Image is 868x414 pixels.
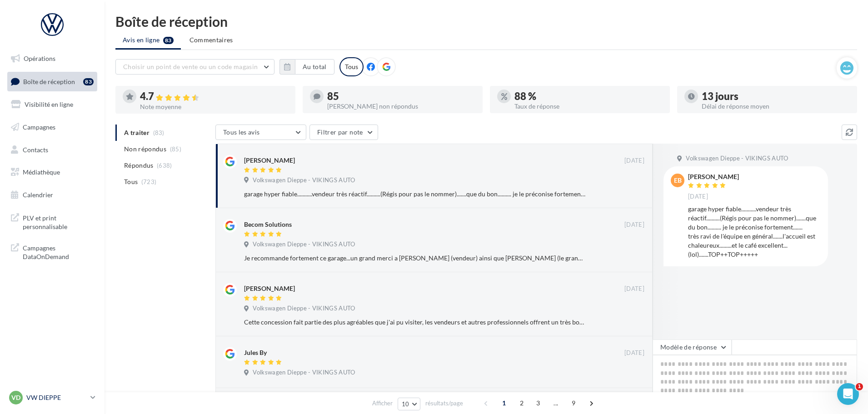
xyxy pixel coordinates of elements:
span: 1 [856,383,863,390]
span: 3 [531,396,545,410]
span: Choisir un point de vente ou un code magasin [123,63,258,70]
div: [PERSON_NAME] [688,174,739,180]
span: Volkswagen Dieppe - VIKINGS AUTO [686,155,788,163]
button: 10 [398,398,421,410]
span: Tous [124,177,138,186]
span: Volkswagen Dieppe - VIKINGS AUTO [253,304,355,313]
span: [DATE] [688,193,708,201]
span: VD [11,393,20,402]
a: VD VW DIEPPE [7,389,97,406]
span: Volkswagen Dieppe - VIKINGS AUTO [253,369,355,377]
a: Boîte de réception83 [5,72,99,91]
a: PLV et print personnalisable [5,208,99,235]
a: Visibilité en ligne [5,95,99,114]
a: Contacts [5,140,99,160]
button: Au total [279,59,334,75]
a: Opérations [5,49,99,68]
div: 83 [83,78,94,85]
div: Jules By [244,348,267,357]
a: Médiathèque [5,163,99,182]
span: Non répondus [124,145,166,154]
span: PLV et print personnalisable [23,212,94,231]
div: Tous [339,57,364,76]
div: Cette concession fait partie des plus agréables que j'ai pu visiter, les vendeurs et autres profe... [244,318,585,327]
span: Contacts [23,145,48,153]
div: 88 % [514,91,663,101]
iframe: Intercom live chat [837,383,859,405]
div: garage hyper fiable...........vendeur très réactif..........(Régis pour pas le nommer).......que ... [244,190,585,199]
div: [PERSON_NAME] [244,156,295,165]
div: [PERSON_NAME] [244,284,295,293]
div: Je recommande fortement ce garage...un grand merci a [PERSON_NAME] (vendeur) ainsi que [PERSON_NA... [244,254,585,263]
span: 9 [566,396,581,410]
span: Répondus [124,161,154,170]
span: 10 [402,400,409,408]
button: Au total [295,59,334,75]
span: ... [549,396,563,410]
button: Choisir un point de vente ou un code magasin [115,59,274,75]
div: Taux de réponse [514,103,663,110]
span: [DATE] [624,221,644,229]
span: Opérations [24,55,55,62]
span: [DATE] [624,157,644,165]
span: (85) [170,145,181,153]
span: Campagnes [23,123,55,131]
button: Tous les avis [215,125,306,140]
div: [PERSON_NAME] non répondus [327,103,475,110]
span: (638) [157,162,172,169]
div: 13 jours [702,91,850,101]
span: Médiathèque [23,168,60,176]
a: Campagnes [5,118,99,137]
div: garage hyper fiable...........vendeur très réactif..........(Régis pour pas le nommer).......que ... [688,205,821,259]
span: Tous les avis [223,128,260,136]
p: VW DIEPPE [26,393,87,402]
span: Volkswagen Dieppe - VIKINGS AUTO [253,240,355,249]
div: 85 [327,91,475,101]
span: 1 [497,396,511,410]
div: Becom Solutions [244,220,292,229]
span: Visibilité en ligne [25,100,73,108]
span: Campagnes DataOnDemand [23,242,94,261]
span: EB [674,176,682,185]
span: Afficher [372,399,393,408]
span: 2 [514,396,529,410]
div: Délai de réponse moyen [702,103,850,110]
span: Volkswagen Dieppe - VIKINGS AUTO [253,176,355,185]
div: Boîte de réception [115,15,857,28]
div: Note moyenne [140,104,288,110]
span: Commentaires [190,35,233,45]
span: résultats/page [425,399,463,408]
span: [DATE] [624,349,644,357]
button: Filtrer par note [309,125,378,140]
a: Calendrier [5,185,99,205]
button: Modèle de réponse [653,339,732,355]
span: Boîte de réception [23,77,75,85]
span: Calendrier [23,191,53,199]
a: Campagnes DataOnDemand [5,238,99,265]
span: (723) [141,178,157,185]
div: 4.7 [140,91,288,102]
span: [DATE] [624,285,644,293]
